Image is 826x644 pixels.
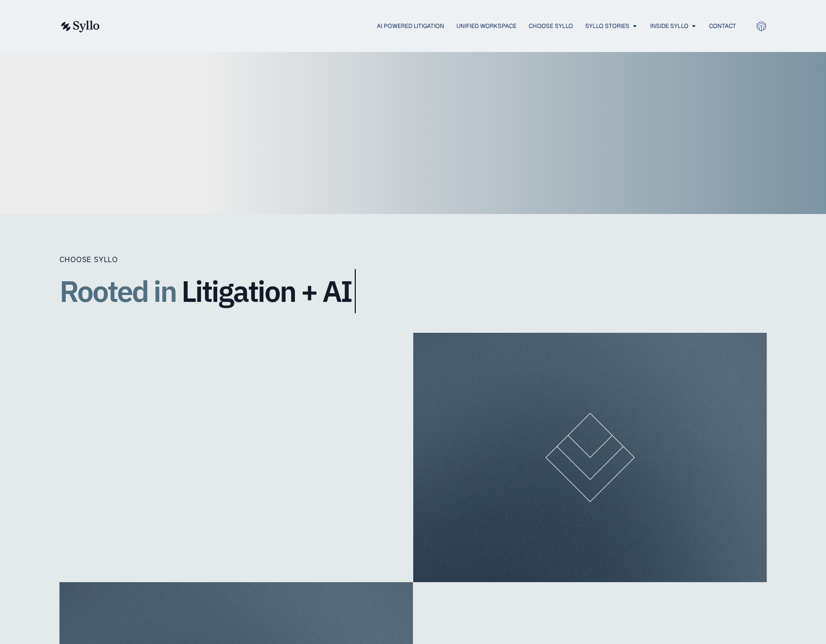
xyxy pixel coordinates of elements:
div: Choose Syllo [59,253,453,265]
a: Inside Syllo [650,22,688,30]
a: AI Powered Litigation [377,22,444,30]
div: Menu Toggle [119,22,736,31]
img: syllo [59,21,100,32]
nav: Menu [119,22,736,31]
a: Contact [709,22,736,30]
span: Litigation + AI [181,275,351,307]
a: Choose Syllo [529,22,573,30]
a: Syllo Stories [585,22,629,30]
span: Rooted in [59,269,176,313]
a: Unified Workspace [456,22,516,30]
